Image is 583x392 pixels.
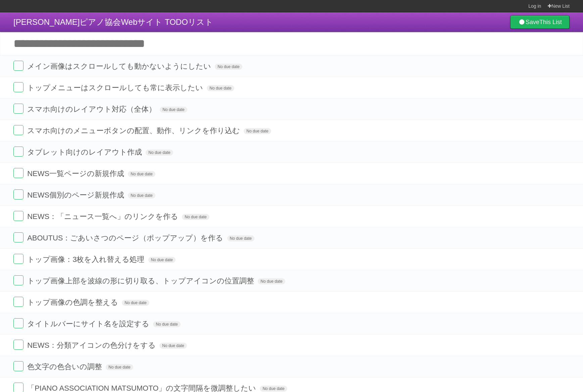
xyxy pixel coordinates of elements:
[27,126,242,135] span: スマホ向けのメニューボタンの配置、動作、リンクを作り込む
[27,362,104,371] span: 色文字の色合いの調整
[148,257,176,263] span: No due date
[182,214,209,220] span: No due date
[13,125,23,135] label: Done
[13,361,23,371] label: Done
[13,340,23,350] label: Done
[160,107,187,113] span: No due date
[13,147,23,157] label: Done
[27,341,157,349] span: NEWS：分類アイコンの色分けをする
[207,85,234,91] span: No due date
[27,83,205,92] span: トップメニューはスクロールしても常に表示したい
[146,150,173,156] span: No due date
[128,171,155,177] span: No due date
[13,168,23,178] label: Done
[227,235,254,241] span: No due date
[13,211,23,221] label: Done
[27,212,180,221] span: NEWS：「ニュース一覧へ」のリンクを作る
[27,234,225,242] span: ABOUTUS：ごあいさつのページ（ポップアップ）を作る
[13,232,23,242] label: Done
[13,297,23,307] label: Done
[159,343,187,349] span: No due date
[27,320,151,328] span: タイトルバーにサイト名を設定する
[27,62,213,70] span: メイン画像はスクロールしても動かないようにしたい
[106,364,133,370] span: No due date
[13,189,23,200] label: Done
[128,192,155,199] span: No due date
[13,275,23,285] label: Done
[13,104,23,114] label: Done
[244,128,271,134] span: No due date
[13,254,23,264] label: Done
[510,15,570,29] a: SaveThis List
[27,169,126,178] span: NEWS一覧ページの新規作成
[153,321,180,327] span: No due date
[27,105,158,113] span: スマホ向けのレイアウト対応（全体）
[260,386,287,392] span: No due date
[27,277,256,285] span: トップ画像上部を波線の形に切り取る、トップアイコンの位置調整
[27,148,144,156] span: タブレット向けのレイアウト作成
[539,19,562,25] b: This List
[13,318,23,328] label: Done
[27,255,146,264] span: トップ画像：3枚を入れ替える処理
[215,64,242,70] span: No due date
[13,61,23,71] label: Done
[258,278,285,284] span: No due date
[122,300,149,306] span: No due date
[27,298,120,306] span: トップ画像の色調を整える
[13,17,213,26] span: [PERSON_NAME]ピアノ協会Webサイト TODOリスト
[27,191,126,199] span: NEWS個別のページ新規作成
[13,82,23,92] label: Done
